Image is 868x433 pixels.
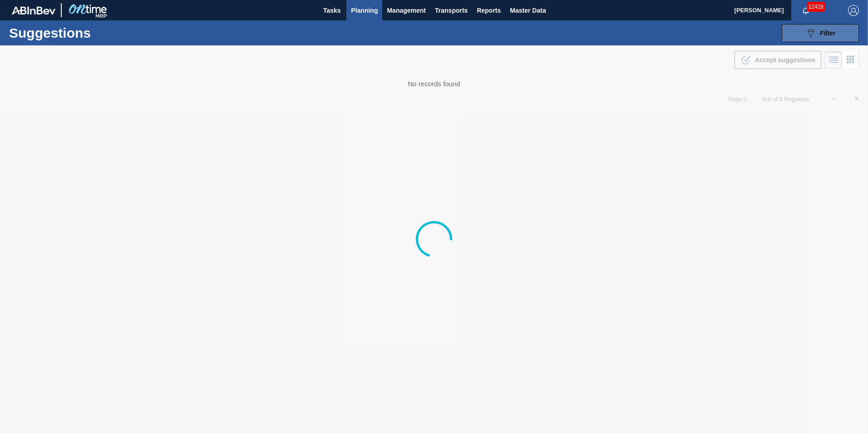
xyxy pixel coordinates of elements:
span: Tasks [322,5,342,16]
button: Notifications [791,4,820,17]
span: Filter [820,30,835,37]
span: Management [387,5,426,16]
span: Planning [351,5,378,16]
span: Master Data [510,5,546,16]
h1: Suggestions [9,28,170,38]
span: 12428 [807,2,825,12]
img: TNhmsLtSVTkK8tSr43FrP2fwEKptu5GPRR3wAAAABJRU5ErkJggg== [12,6,55,15]
span: Transports [435,5,468,16]
span: Reports [477,5,501,16]
img: Logout [848,5,859,16]
button: Filter [782,24,859,42]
